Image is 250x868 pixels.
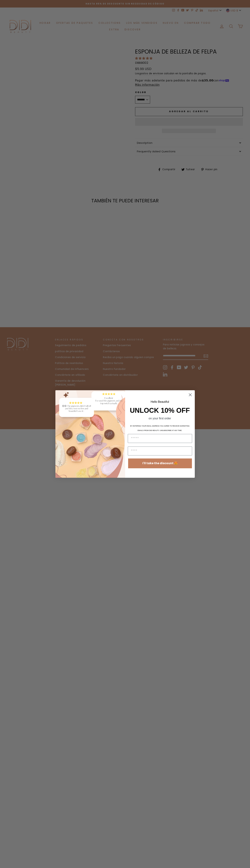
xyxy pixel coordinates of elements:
span: on your first order [149,417,171,420]
input: Name [128,447,192,455]
button: I'll take the discount 😍 [128,458,192,468]
input: Email [128,434,192,443]
button: Close dialog [187,392,193,398]
span: Hello Beautiful [151,400,169,403]
span: UNLOCK 10% OFF [130,407,190,414]
span: BY ENTERING YOUR EMAIL ADDRESS YOU AGREE TO RECEIVE MARKETING EMAILS FROM DIDI BEAUTY. UNSUBSCRIB... [130,425,190,431]
img: 0dd5236a-0aa8-453d-99f7-470cb89382e6.png [55,390,125,478]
